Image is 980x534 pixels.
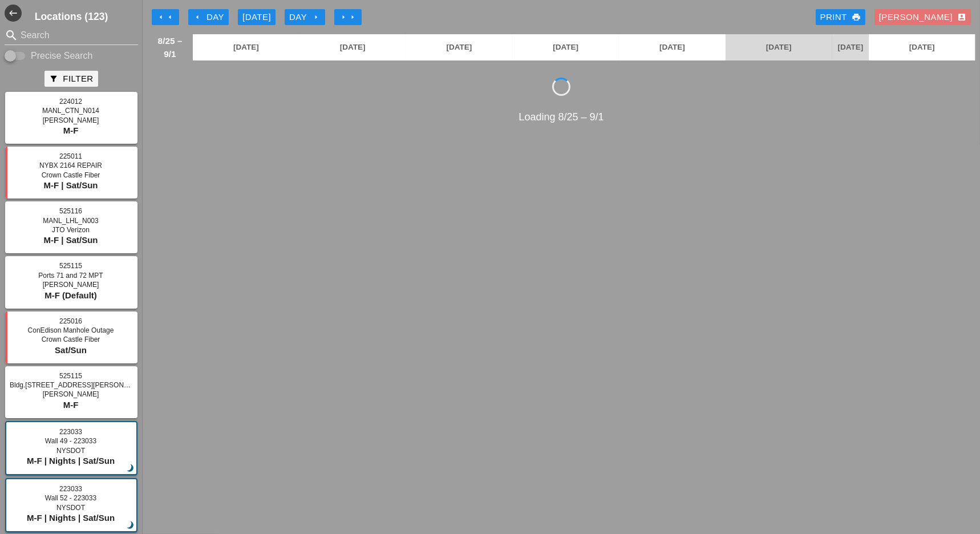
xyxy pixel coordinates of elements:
[124,462,137,475] i: brightness_3
[59,262,82,270] span: 525115
[39,161,102,169] span: NYBX 2164 REPAIR
[957,13,966,22] i: account_box
[5,49,138,63] div: Enable Precise search to match search terms exactly.
[42,171,100,179] span: Crown Castle Fiber
[44,71,98,87] button: Filter
[193,11,224,24] div: Day
[153,34,187,60] span: 8/25 – 9/1
[52,226,90,234] span: JTO Verizon
[299,34,406,60] a: [DATE]
[242,11,271,24] div: [DATE]
[406,34,513,60] a: [DATE]
[21,26,122,44] input: Search
[339,13,348,22] i: arrow_right
[63,126,79,135] span: M-F
[147,110,975,125] div: Loading 8/25 – 9/1
[43,281,99,289] span: [PERSON_NAME]
[38,272,103,280] span: Ports 71 and 72 MPT
[28,326,114,334] span: ConEdison Manhole Outage
[59,317,82,325] span: 225016
[44,290,97,300] span: M-F (Default)
[879,11,966,24] div: [PERSON_NAME]
[193,34,299,60] a: [DATE]
[852,13,861,22] i: print
[152,9,179,25] button: Move Back 1 Week
[49,74,58,83] i: filter_alt
[45,494,96,502] span: Wall 52 - 223033
[56,447,85,455] span: NYSDOT
[816,9,865,25] a: Print
[289,11,321,24] div: Day
[869,34,975,60] a: [DATE]
[820,11,861,24] div: Print
[43,116,99,124] span: [PERSON_NAME]
[59,485,82,493] span: 223033
[334,9,362,25] button: Move Ahead 1 Week
[43,235,98,245] span: M-F | Sat/Sun
[55,345,87,355] span: Sat/Sun
[311,13,321,22] i: arrow_right
[42,107,99,115] span: MANL_CTN_N014
[59,428,82,436] span: 223033
[31,50,93,62] label: Precise Search
[619,34,726,60] a: [DATE]
[27,513,115,523] span: M-F | Nights | Sat/Sun
[5,29,18,42] i: search
[124,519,137,532] i: brightness_3
[63,400,79,410] span: M-F
[27,456,115,466] span: M-F | Nights | Sat/Sun
[42,335,100,343] span: Crown Castle Fiber
[5,5,22,22] i: west
[832,34,869,60] a: [DATE]
[238,9,276,25] button: [DATE]
[10,381,149,389] span: Bldg.[STREET_ADDRESS][PERSON_NAME]
[49,72,93,86] div: Filter
[726,34,832,60] a: [DATE]
[56,504,85,512] span: NYSDOT
[59,372,82,380] span: 525115
[43,217,98,225] span: MANL_LHL_N003
[59,207,82,215] span: 525116
[43,390,99,398] span: [PERSON_NAME]
[188,9,229,25] button: Day
[874,9,971,25] button: [PERSON_NAME]
[45,437,96,445] span: Wall 49 - 223033
[59,152,82,160] span: 225011
[165,13,175,22] i: arrow_left
[156,13,165,22] i: arrow_left
[5,5,22,22] button: Shrink Sidebar
[348,13,357,22] i: arrow_right
[43,180,98,190] span: M-F | Sat/Sun
[285,9,325,25] button: Day
[193,13,202,22] i: arrow_left
[512,34,619,60] a: [DATE]
[59,98,82,106] span: 224012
